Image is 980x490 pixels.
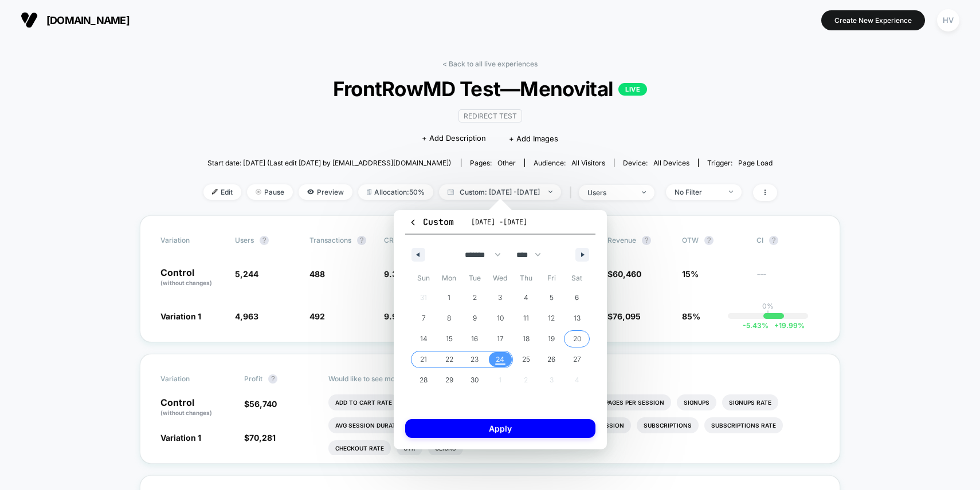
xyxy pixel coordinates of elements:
[564,308,590,329] button: 13
[548,308,555,329] span: 12
[448,287,450,308] span: 1
[488,329,513,349] button: 17
[244,374,262,383] span: Profit
[445,370,453,390] span: 29
[573,349,581,370] span: 27
[704,417,783,433] li: Subscriptions Rate
[653,159,689,167] span: all devices
[437,329,462,349] button: 15
[767,310,769,319] p: |
[471,349,479,370] span: 23
[497,159,516,167] span: other
[523,329,530,349] span: 18
[462,308,488,329] button: 9
[534,159,605,167] div: Audience:
[756,236,820,245] span: CI
[160,374,224,384] span: Variation
[682,311,700,321] span: 85%
[564,269,590,287] span: Sat
[523,308,529,329] span: 11
[309,269,325,279] span: 488
[437,308,462,329] button: 8
[729,191,733,193] img: end
[571,159,605,167] span: All Visitors
[471,329,478,349] span: 16
[437,287,462,308] button: 1
[160,311,201,321] span: Variation 1
[637,417,699,433] li: Subscriptions
[212,189,218,195] img: edit
[442,60,538,68] a: < Back to all live experiences
[548,191,552,193] img: end
[328,394,399,410] li: Add To Cart Rate
[470,159,516,167] div: Pages:
[564,349,590,370] button: 27
[722,394,778,410] li: Signups Rate
[937,9,959,31] div: HV
[367,189,371,195] img: rebalance
[522,349,530,370] span: 25
[411,329,437,349] button: 14
[774,321,779,330] span: +
[462,287,488,308] button: 2
[497,308,504,329] span: 10
[488,349,513,370] button: 24
[422,133,486,144] span: + Add Description
[682,236,745,245] span: OTW
[445,349,453,370] span: 22
[607,269,641,279] span: $
[574,308,581,329] span: 13
[249,399,277,409] span: 56,740
[513,329,539,349] button: 18
[244,399,277,409] span: $
[405,419,595,438] button: Apply
[618,83,647,96] p: LIVE
[497,329,504,349] span: 17
[513,269,539,287] span: Thu
[675,188,720,196] div: No Filter
[677,394,716,410] li: Signups
[21,11,38,29] img: Visually logo
[821,10,925,30] button: Create New Experience
[17,11,133,29] button: [DOMAIN_NAME]
[471,218,527,227] span: [DATE] - [DATE]
[550,287,554,308] span: 5
[448,189,454,195] img: calendar
[422,308,426,329] span: 7
[411,370,437,390] button: 28
[548,329,555,349] span: 19
[160,279,212,286] span: (without changes)
[249,433,276,442] span: 70,281
[471,370,479,390] span: 30
[160,236,224,245] span: Variation
[769,236,778,245] button: ?
[509,134,558,143] span: + Add Images
[704,236,714,245] button: ?
[613,269,641,279] span: 60,460
[707,159,773,167] div: Trigger:
[498,287,502,308] span: 3
[462,269,488,287] span: Tue
[567,184,579,201] span: |
[587,188,633,197] div: users
[513,287,539,308] button: 4
[437,349,462,370] button: 22
[607,311,641,321] span: $
[411,308,437,329] button: 7
[462,349,488,370] button: 23
[573,329,581,349] span: 20
[524,287,528,308] span: 4
[160,268,224,287] p: Control
[598,394,671,410] li: Pages Per Session
[539,329,565,349] button: 19
[439,184,561,200] span: Custom: [DATE] - [DATE]
[613,311,641,321] span: 76,095
[738,159,773,167] span: Page Load
[756,271,820,287] span: ---
[420,329,428,349] span: 14
[46,14,130,26] span: [DOMAIN_NAME]
[328,440,391,456] li: Checkout Rate
[564,329,590,349] button: 20
[437,370,462,390] button: 29
[473,308,477,329] span: 9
